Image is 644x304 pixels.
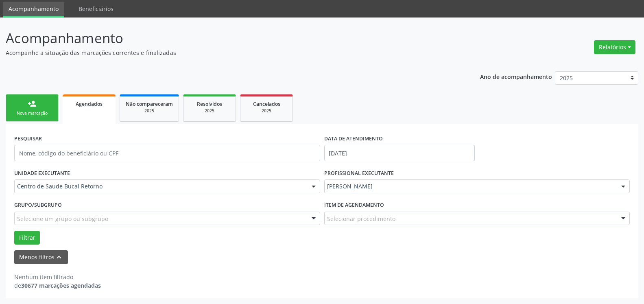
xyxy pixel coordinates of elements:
label: DATA DE ATENDIMENTO [324,132,383,145]
strong: 30677 marcações agendadas [21,282,101,289]
div: person_add [28,99,37,108]
i: keyboard_arrow_up [55,253,63,262]
p: Acompanhamento [6,28,449,48]
span: Resolvidos [197,101,222,107]
input: Nome, código do beneficiário ou CPF [14,145,320,161]
p: Acompanhe a situação das marcações correntes e finalizadas [6,48,449,57]
label: PROFISSIONAL EXECUTANTE [324,167,394,179]
span: Selecionar procedimento [327,214,395,223]
div: 2025 [246,108,287,114]
a: Beneficiários [73,2,119,16]
div: Nova marcação [12,110,52,116]
span: Centro de Saude Bucal Retorno [17,182,303,190]
button: Menos filtroskeyboard_arrow_up [14,250,68,265]
input: Selecione um intervalo [324,145,475,161]
label: PESQUISAR [14,132,42,145]
span: Selecione um grupo ou subgrupo [17,214,108,223]
label: Item de agendamento [324,199,384,212]
div: de [14,281,101,290]
a: Acompanhamento [3,2,64,17]
div: Nenhum item filtrado [14,273,101,281]
button: Relatórios [594,40,635,54]
label: UNIDADE EXECUTANTE [14,167,70,179]
span: [PERSON_NAME] [327,182,613,190]
p: Ano de acompanhamento [480,71,552,81]
button: Filtrar [14,231,40,245]
span: Agendados [76,101,103,107]
span: Cancelados [253,101,280,107]
div: 2025 [189,108,230,114]
label: Grupo/Subgrupo [14,199,62,212]
span: Não compareceram [126,101,173,107]
div: 2025 [126,108,173,114]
